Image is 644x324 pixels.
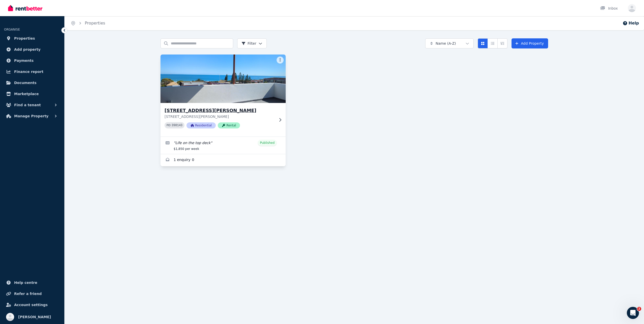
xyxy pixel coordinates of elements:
[186,122,216,128] span: Residential
[14,280,37,286] span: Help centre
[4,289,60,299] a: Refer a friend
[14,102,41,108] span: Find a tenant
[65,16,111,30] nav: Breadcrumb
[4,300,60,310] a: Account settings
[4,278,60,288] a: Help centre
[165,114,275,119] p: [STREET_ADDRESS][PERSON_NAME]
[4,89,60,99] a: Marketplace
[623,20,639,26] button: Help
[14,302,48,308] span: Account settings
[18,314,51,320] span: [PERSON_NAME]
[497,38,507,48] button: Expanded list view
[241,41,256,46] span: Filter
[160,55,286,137] a: 12/8 McCabe St, North Fremantle[STREET_ADDRESS][PERSON_NAME][STREET_ADDRESS][PERSON_NAME]PID 3981...
[425,38,474,48] button: Name (A-Z)
[4,111,60,121] button: Manage Property
[14,91,39,97] span: Marketplace
[4,67,60,77] a: Finance report
[488,38,498,48] button: Compact list view
[157,53,289,104] img: 12/8 McCabe St, North Fremantle
[627,307,639,319] iframe: Intercom live chat
[14,80,37,86] span: Documents
[600,6,618,11] div: Inbox
[4,78,60,88] a: Documents
[637,307,641,311] span: 2
[512,38,548,48] a: Add Property
[478,38,488,48] button: Card view
[165,107,275,114] h3: [STREET_ADDRESS][PERSON_NAME]
[14,58,34,64] span: Payments
[14,113,48,119] span: Manage Property
[14,69,43,75] span: Finance report
[14,291,42,297] span: Refer a friend
[218,122,240,128] span: Rental
[167,124,171,127] small: PID
[4,44,60,55] a: Add property
[4,100,60,110] button: Find a tenant
[478,38,507,48] div: View options
[4,56,60,66] a: Payments
[172,124,182,127] code: 398143
[160,137,286,154] a: Edit listing: Life on the top deck
[160,154,286,166] a: Enquiries for 12/8 McCabe St, North Fremantle
[436,41,456,46] span: Name (A-Z)
[14,46,41,52] span: Add property
[4,28,20,31] span: ORGANISE
[85,21,105,25] a: Properties
[277,57,284,64] button: More options
[4,33,60,43] a: Properties
[237,38,267,48] button: Filter
[14,35,35,41] span: Properties
[8,4,42,12] img: RentBetter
